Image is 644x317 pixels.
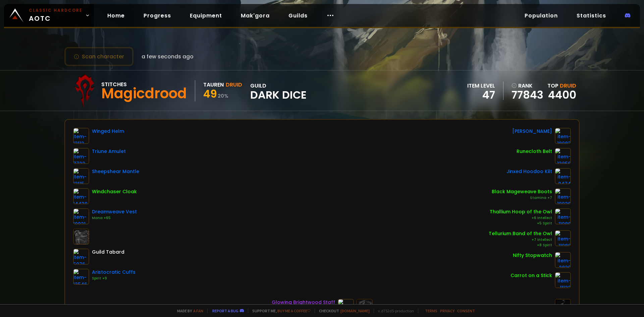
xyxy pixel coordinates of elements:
[457,308,475,313] a: Consent
[315,308,370,313] span: Checkout
[203,81,224,89] div: Tauren
[283,9,313,22] a: Guilds
[560,82,576,90] span: Druid
[73,168,89,184] img: item-13115
[548,87,576,102] a: 4400
[555,272,571,288] img: item-11122
[29,7,83,13] small: Classic Hardcore
[73,148,89,164] img: item-7722
[142,52,194,61] span: a few seconds ago
[272,299,335,306] div: Glowing Brightwood Staff
[555,188,571,204] img: item-10026
[492,195,552,201] div: Stamina +7
[226,81,242,89] div: Druid
[184,9,227,22] a: Equipment
[489,237,552,243] div: +7 Intellect
[517,148,552,155] div: Runecloth Belt
[555,128,571,144] img: item-18083
[512,90,543,100] a: 77843
[512,128,552,135] div: [PERSON_NAME]
[92,215,137,221] div: Mana +65
[519,9,563,22] a: Population
[340,308,370,313] a: [DOMAIN_NAME]
[250,82,307,100] div: guild
[440,308,454,313] a: Privacy
[513,252,552,259] div: Nifty Stopwatch
[101,89,187,99] div: Magicdrood
[92,249,124,256] div: Guild Tabard
[490,208,552,215] div: Thallium Hoop of the Owl
[250,90,307,100] span: Dark Dice
[467,82,495,90] div: item level
[374,308,414,313] span: v. d752d5 - production
[73,188,89,204] img: item-14430
[173,308,203,313] span: Made by
[73,269,89,285] img: item-12546
[492,188,552,195] div: Black Mageweave Boots
[92,276,136,281] div: Spirit +9
[555,208,571,224] img: item-11986
[467,90,495,100] div: 47
[490,221,552,226] div: +5 Spirit
[555,148,571,164] img: item-13856
[101,80,187,89] div: Stitches
[235,9,275,22] a: Mak'gora
[29,7,83,23] span: AOTC
[73,208,89,224] img: item-10021
[138,9,176,22] a: Progress
[102,9,130,22] a: Home
[511,272,552,279] div: Carrot on a Stick
[490,215,552,221] div: +6 Intellect
[92,128,124,135] div: Winged Helm
[64,47,133,66] button: Scan character
[92,168,139,175] div: Sheepshear Mantle
[73,128,89,144] img: item-13112
[212,308,238,313] a: Report a bug
[218,93,228,99] small: 20 %
[547,82,576,90] div: Top
[555,230,571,246] img: item-11988
[506,168,552,175] div: Jinxed Hoodoo Kilt
[277,308,311,313] a: Buy me a coffee
[512,82,543,90] div: rank
[193,308,203,313] a: a fan
[4,4,94,27] a: Classic HardcoreAOTC
[555,252,571,268] img: item-2820
[248,308,311,313] span: Support me,
[92,208,137,215] div: Dreamweave Vest
[489,243,552,248] div: +8 Spirit
[425,308,437,313] a: Terms
[489,230,552,237] div: Tellurium Band of the Owl
[92,269,136,276] div: Aristocratic Cuffs
[571,9,611,22] a: Statistics
[92,188,137,195] div: Windchaser Cloak
[555,168,571,184] img: item-9474
[203,86,217,101] span: 49
[73,249,89,265] img: item-5976
[92,148,126,155] div: Triune Amulet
